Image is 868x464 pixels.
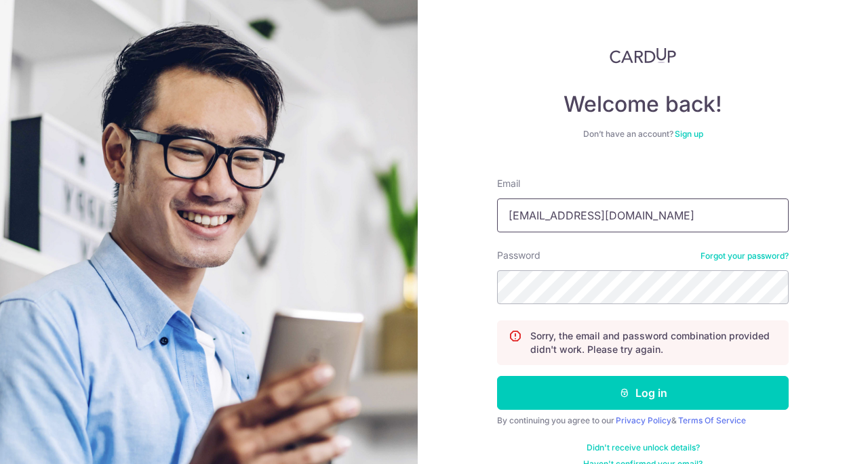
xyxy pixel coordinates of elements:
[497,177,520,190] label: Email
[701,251,789,261] a: Forgot your password?
[497,376,789,410] button: Log in
[530,329,777,356] p: Sorry, the email and password combination provided didn't work. Please try again.
[497,91,789,118] h4: Welcome back!
[616,415,671,425] a: Privacy Policy
[675,129,703,139] a: Sign up
[497,198,789,232] input: Enter your Email
[497,249,540,262] label: Password
[587,442,700,453] a: Didn't receive unlock details?
[678,415,746,425] a: Terms Of Service
[610,47,676,64] img: CardUp Logo
[497,415,789,426] div: By continuing you agree to our &
[497,129,789,140] div: Don’t have an account?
